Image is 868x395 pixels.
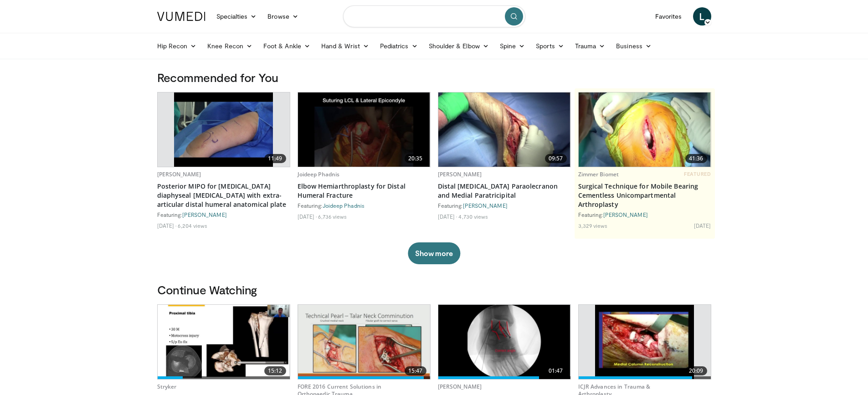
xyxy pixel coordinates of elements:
span: 15:12 [264,366,286,375]
img: VuMedi Logo [157,12,205,21]
li: 6,736 views [318,213,347,220]
img: beeb31de-7558-421e-9f50-864d77cfd106.620x360_q85_upscale.jpg [174,92,273,167]
span: 20:09 [685,366,707,375]
img: 19b3bb0b-848f-428d-92a0-427b08e78691.620x360_q85_upscale.jpg [298,305,429,379]
span: 11:49 [264,154,286,163]
a: 09:57 [438,92,570,167]
a: Knee Recon [202,37,258,55]
span: 41:36 [685,154,707,163]
a: Pediatrics [375,37,423,55]
a: Distal [MEDICAL_DATA] Paraolecranon and Medial Paratricipital [438,182,571,200]
a: Elbow Hemiarthroplasty for Distal Humeral Fracture [298,182,431,200]
a: 11:49 [158,92,290,167]
div: Featuring: [298,202,431,209]
a: Joideep Phadnis [298,170,340,178]
img: bf94998b-498d-4010-9aae-f9379e869519.620x360_q85_upscale.jpg [438,92,570,167]
a: 15:47 [298,305,430,379]
a: 20:09 [579,305,711,379]
a: Spine [494,37,530,55]
span: 20:35 [405,154,426,163]
input: Search topics, interventions [343,5,525,27]
a: Stryker [157,383,177,390]
h3: Recommended for You [157,70,711,85]
span: 09:57 [545,154,567,163]
div: Featuring: [578,211,711,218]
a: [PERSON_NAME] [463,202,508,209]
div: Featuring: [157,211,290,218]
img: 473b5e14-8287-4df3-9ec5-f9baf7e98445.620x360_q85_upscale.jpg [595,305,694,379]
img: ff25d2d1-2474-4862-aca8-3661af6e39a2.620x360_q85_upscale.jpg [438,305,570,379]
a: Hip Recon [152,37,202,55]
a: 15:12 [158,305,290,379]
a: Trauma [570,37,611,55]
li: 4,730 views [458,213,488,220]
li: 6,204 views [178,222,207,229]
a: Sports [530,37,570,55]
span: 01:47 [545,366,567,375]
a: Shoulder & Elbow [423,37,494,55]
li: [DATE] [438,213,457,220]
a: [PERSON_NAME] [603,211,648,218]
li: [DATE] [157,222,177,229]
a: Hand & Wrist [316,37,375,55]
a: Business [611,37,657,55]
img: 827ba7c0-d001-4ae6-9e1c-6d4d4016a445.620x360_q85_upscale.jpg [579,92,711,167]
a: Foot & Ankle [258,37,316,55]
a: Specialties [211,7,262,26]
span: 15:47 [405,366,426,375]
a: Browse [262,7,304,26]
a: Posterior MIPO for [MEDICAL_DATA] diaphyseal [MEDICAL_DATA] with extra-articular distal humeral a... [157,182,290,209]
img: 0093eea9-15b4-4f40-b69c-133d19b026a0.620x360_q85_upscale.jpg [298,92,430,167]
a: [PERSON_NAME] [438,383,482,390]
a: Joideep Phadnis [323,202,365,209]
button: Show more [408,242,460,264]
a: L [693,7,711,26]
a: 41:36 [579,92,711,167]
a: [PERSON_NAME] [157,170,201,178]
li: [DATE] [298,213,317,220]
img: 8470a241-c86e-4ed9-872b-34b130b63566.620x360_q85_upscale.jpg [158,305,290,379]
h3: Continue Watching [157,282,711,297]
a: [PERSON_NAME] [182,211,227,218]
a: [PERSON_NAME] [438,170,482,178]
li: [DATE] [694,222,711,229]
div: Featuring: [438,202,571,209]
span: FEATURED [684,171,711,177]
li: 3,329 views [578,222,608,229]
a: Zimmer Biomet [578,170,619,178]
a: 20:35 [298,92,430,167]
a: Favorites [650,7,688,26]
a: 01:47 [438,305,570,379]
a: Surgical Technique for Mobile Bearing Cementless Unicompartmental Arthroplasty [578,182,711,209]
